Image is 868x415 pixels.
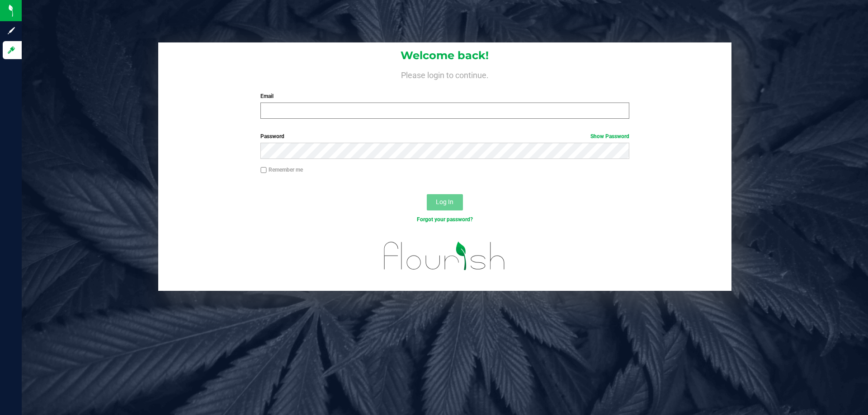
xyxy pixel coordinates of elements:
[260,133,284,140] span: Password
[158,50,731,61] h1: Welcome back!
[417,216,473,223] a: Forgot your password?
[260,92,629,100] label: Email
[373,233,516,279] img: flourish_logo.svg
[260,166,303,174] label: Remember me
[427,194,463,210] button: Log In
[260,167,267,173] input: Remember me
[436,198,453,205] span: Log In
[158,69,731,79] h4: Please login to continue.
[590,133,629,140] a: Show Password
[7,26,16,35] inline-svg: Sign up
[7,46,16,55] inline-svg: Log in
